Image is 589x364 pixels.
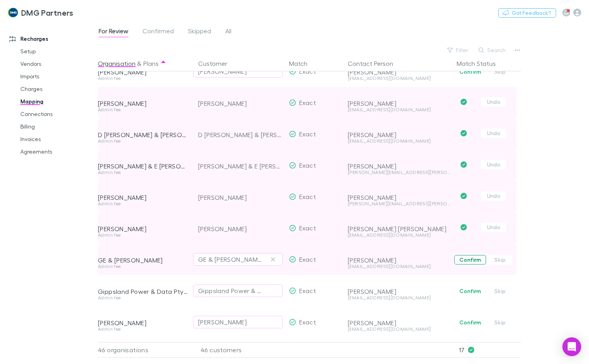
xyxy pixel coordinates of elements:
button: Confirm [454,67,486,76]
div: [PERSON_NAME] [98,68,189,76]
span: Exact [299,224,316,232]
button: GE & [PERSON_NAME] [193,253,283,266]
button: Undo [481,129,506,138]
span: Exact [299,99,316,106]
svg: Confirmed [461,224,467,230]
div: [PERSON_NAME] [98,194,189,201]
div: Gippsland Power & Data Pty Ltd [98,288,189,295]
div: [PERSON_NAME] [198,88,283,119]
button: Undo [481,97,506,107]
button: Confirm [454,255,486,264]
div: [PERSON_NAME] [348,256,450,264]
svg: Confirmed [461,99,467,105]
div: [PERSON_NAME] [348,131,450,139]
div: Admin fee [98,264,189,269]
div: [PERSON_NAME] [198,317,247,327]
div: [PERSON_NAME] [348,288,450,295]
a: Agreements [13,145,102,158]
div: [PERSON_NAME] [348,162,450,170]
div: [PERSON_NAME] [348,100,450,107]
span: Exact [299,255,316,263]
span: Exact [299,318,316,326]
span: Exact [299,130,316,138]
p: 17 [459,342,521,357]
button: Confirm [454,286,486,296]
button: Confirm [454,318,486,327]
div: [PERSON_NAME] [348,319,450,327]
div: [PERSON_NAME] & E [PERSON_NAME] [98,162,189,170]
div: [PERSON_NAME] [348,68,450,76]
button: Skip [487,318,512,327]
div: [EMAIL_ADDRESS][DOMAIN_NAME] [348,264,450,269]
button: Match Status [457,56,505,71]
button: Got Feedback? [498,8,556,18]
button: Undo [481,223,506,232]
div: [PERSON_NAME] [198,67,247,76]
button: Gippsland Power & Data Pty Ltd [193,284,283,297]
div: Admin fee [98,107,189,112]
div: GE & [PERSON_NAME] [198,255,262,264]
div: [PERSON_NAME] [98,100,189,107]
button: Undo [481,160,506,169]
div: [PERSON_NAME] [PERSON_NAME] [348,225,450,233]
img: DMG Partners's Logo [8,8,18,17]
button: Filter [443,45,473,55]
div: [PERSON_NAME] & E [PERSON_NAME] [198,150,283,182]
div: Admin fee [98,139,189,143]
span: Exact [299,287,316,294]
div: [EMAIL_ADDRESS][DOMAIN_NAME] [348,233,450,237]
span: Confirmed [143,27,174,37]
span: Skipped [188,27,211,37]
div: & [98,56,189,71]
div: 46 customers [192,342,286,358]
div: [PERSON_NAME][EMAIL_ADDRESS][PERSON_NAME][DOMAIN_NAME] [348,170,450,175]
button: Skip [487,286,512,296]
a: Connections [13,108,102,120]
div: [PERSON_NAME][EMAIL_ADDRESS][PERSON_NAME][DOMAIN_NAME] [348,201,450,206]
div: [PERSON_NAME] [348,194,450,201]
div: [EMAIL_ADDRESS][DOMAIN_NAME] [348,295,450,300]
a: Charges [13,83,102,95]
svg: Confirmed [461,161,467,168]
span: For Review [99,27,128,37]
button: Contact Person [348,56,403,71]
h3: DMG Partners [21,8,74,17]
svg: Confirmed [461,130,467,136]
div: Admin fee [98,233,189,237]
span: Exact [299,161,316,169]
div: D [PERSON_NAME] & [PERSON_NAME] [198,119,283,150]
div: [PERSON_NAME] [98,225,189,233]
div: Gippsland Power & Data Pty Ltd [198,286,262,295]
div: GE & [PERSON_NAME] [98,256,189,264]
a: DMG Partners [3,3,78,22]
button: Customer [198,56,237,71]
div: [EMAIL_ADDRESS][DOMAIN_NAME] [348,107,450,112]
div: Admin fee [98,170,189,175]
span: All [225,27,231,37]
button: Match [289,56,317,71]
div: D [PERSON_NAME] & [PERSON_NAME] [98,131,189,139]
div: [EMAIL_ADDRESS][DOMAIN_NAME] [348,327,450,331]
button: Search [475,45,510,55]
svg: Confirmed [461,193,467,199]
div: [PERSON_NAME] [98,319,189,327]
button: Skip [487,255,512,264]
a: Mapping [13,95,102,108]
div: [PERSON_NAME] [198,213,283,244]
a: Vendors [13,58,102,70]
div: 46 organisations [98,342,192,358]
div: Admin fee [98,201,189,206]
div: Admin fee [98,327,189,331]
div: [PERSON_NAME] [198,182,283,213]
a: Recharges [2,33,102,45]
span: Exact [299,193,316,200]
div: [EMAIL_ADDRESS][DOMAIN_NAME] [348,139,450,143]
a: Setup [13,45,102,58]
a: Imports [13,70,102,83]
div: Admin fee [98,76,189,81]
a: Invoices [13,133,102,145]
div: Open Intercom Messenger [562,337,581,356]
a: Billing [13,120,102,133]
button: [PERSON_NAME] [193,316,283,328]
